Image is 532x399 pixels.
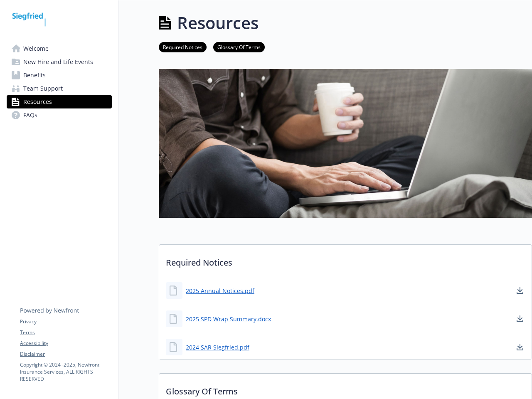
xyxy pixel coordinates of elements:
[186,343,249,352] a: 2024 SAR Siegfried.pdf
[159,245,532,276] p: Required Notices
[20,329,111,336] a: Terms
[7,95,112,108] a: Resources
[7,108,112,122] a: FAQs
[515,314,525,324] a: download document
[23,69,46,82] span: Benefits
[23,95,52,108] span: Resources
[7,69,112,82] a: Benefits
[7,82,112,95] a: Team Support
[186,315,271,323] a: 2025 SPD Wrap Summary.docx
[159,69,532,218] img: resources page banner
[23,55,93,69] span: New Hire and Life Events
[515,342,525,352] a: download document
[159,43,207,51] a: Required Notices
[186,286,254,295] a: 2025 Annual Notices.pdf
[23,108,37,122] span: FAQs
[23,82,63,95] span: Team Support
[20,318,111,325] a: Privacy
[7,42,112,55] a: Welcome
[177,10,259,35] h1: Resources
[515,286,525,296] a: download document
[20,361,111,382] p: Copyright © 2024 - 2025 , Newfront Insurance Services, ALL RIGHTS RESERVED
[20,340,111,347] a: Accessibility
[213,43,265,51] a: Glossary Of Terms
[20,350,111,358] a: Disclaimer
[23,42,49,55] span: Welcome
[7,55,112,69] a: New Hire and Life Events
